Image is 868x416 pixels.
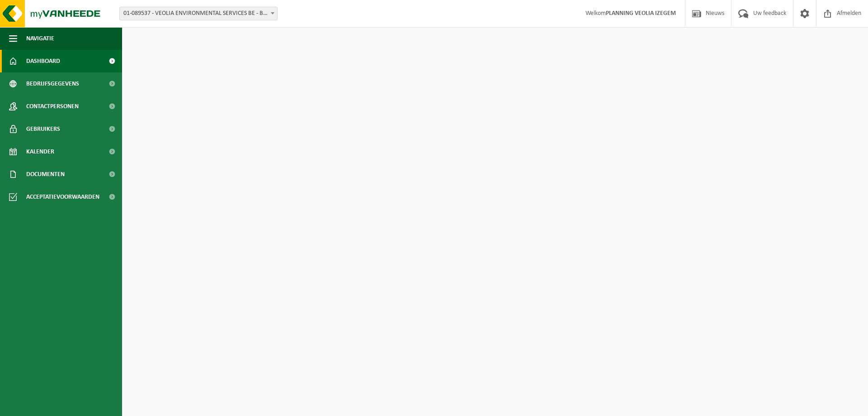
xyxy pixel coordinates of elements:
[26,163,65,186] span: Documenten
[26,50,60,72] span: Dashboard
[26,140,54,163] span: Kalender
[26,118,60,140] span: Gebruikers
[26,186,99,208] span: Acceptatievoorwaarden
[120,7,277,20] span: 01-089537 - VEOLIA ENVIRONMENTAL SERVICES BE - BEERSE
[119,7,278,20] span: 01-089537 - VEOLIA ENVIRONMENTAL SERVICES BE - BEERSE
[26,27,54,50] span: Navigatie
[606,10,676,17] strong: PLANNING VEOLIA IZEGEM
[26,72,79,95] span: Bedrijfsgegevens
[26,95,79,118] span: Contactpersonen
